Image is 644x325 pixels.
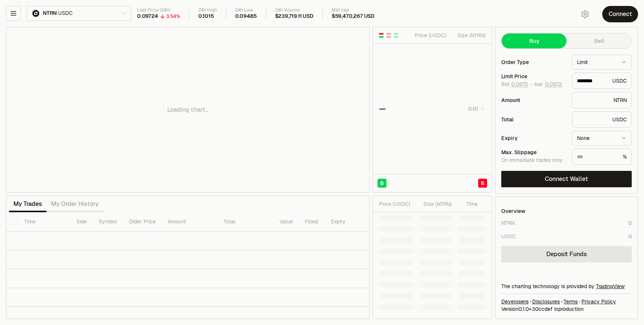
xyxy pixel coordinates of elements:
div: Size ( NTRN ) [420,200,452,208]
button: Show Buy and Sell Orders [378,32,384,38]
div: Price ( USDC ) [379,200,414,208]
div: 0 [628,219,632,227]
th: Value [274,212,299,232]
p: Loading chart... [167,105,208,114]
div: Overview [501,207,525,215]
span: Ask [534,81,563,88]
th: Total [218,212,274,232]
div: Last Price (24h) [137,7,180,13]
a: Terms [563,298,578,305]
span: 30ccdefca0650a2b27119c63dcd2d6cab270e6c0 [532,306,553,312]
div: Version 0.1.0 + in production [501,305,632,313]
a: Disclosures [532,298,560,305]
span: Bid - [501,81,533,88]
div: Expiry [501,136,566,141]
div: Order Type [501,60,566,65]
div: 24h High [198,7,217,13]
span: NTRN [43,10,57,17]
img: NTRN Logo [32,10,39,17]
div: 3.54% [166,13,180,19]
div: Price ( USDC ) [413,32,446,39]
div: On immediate trades only [501,157,566,164]
div: USDC [572,73,632,89]
div: Max. Slippage [501,150,566,155]
div: $239,719.11 USD [275,13,313,20]
div: % [572,149,632,165]
button: My Order History [47,197,103,211]
div: USDC [572,111,632,128]
div: NTRN [572,92,632,108]
button: Sell [566,34,631,48]
th: Time [18,212,70,232]
th: Side [70,212,93,232]
div: Limit Price [501,74,566,79]
div: Amount [501,98,566,103]
div: USDC [501,233,516,240]
th: Amount [162,212,218,232]
button: 0.0972 [544,81,563,87]
span: USDC [58,10,72,17]
button: Limit [572,55,632,70]
button: Buy [502,34,566,48]
div: 24h Low [235,7,257,13]
div: NTRN [501,219,515,227]
button: My Trades [9,197,47,211]
div: $59,470,267 USD [332,13,375,20]
a: Deposit Funds [501,246,632,262]
div: Mkt cap [332,7,375,13]
th: Filled [299,212,325,232]
button: Connect Wallet [501,171,632,187]
a: TradingView [596,283,625,290]
div: Time [458,200,478,208]
div: — [379,103,386,114]
span: S [481,179,484,187]
div: 24h Volume [275,7,313,13]
th: Expiry [325,212,375,232]
button: Show Buy Orders Only [393,32,399,38]
a: Privacy Policy [581,298,616,305]
th: Order Price [123,212,162,232]
button: Connect [602,6,638,22]
button: None [572,131,632,146]
span: B [380,179,384,187]
div: 0.09724 [137,13,158,20]
div: 0.09485 [235,13,257,20]
button: 0.01 [466,104,486,113]
th: Symbol [93,212,123,232]
button: Show Sell Orders Only [386,32,392,38]
button: Select all [12,219,18,225]
div: 0.1015 [198,13,214,20]
div: Total [501,117,566,122]
a: Developers [501,298,528,305]
div: 0 [628,233,632,240]
div: Size ( NTRN ) [452,32,486,39]
div: The charting technology is provided by [501,283,632,290]
button: 0.0972 [511,81,529,87]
